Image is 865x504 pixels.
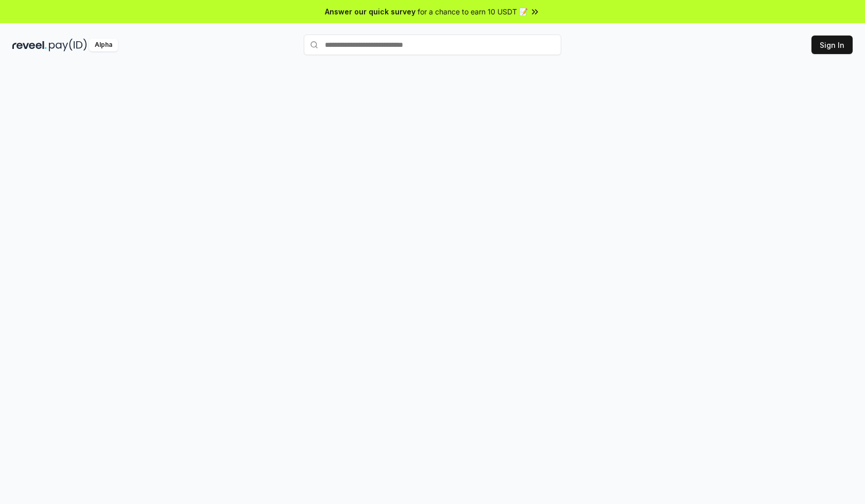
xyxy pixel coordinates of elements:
[418,6,528,17] span: for a chance to earn 10 USDT 📝
[49,39,87,51] img: pay_id
[12,39,47,51] img: reveel_dark
[325,6,416,17] span: Answer our quick survey
[811,36,853,54] button: Sign In
[89,39,118,51] div: Alpha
